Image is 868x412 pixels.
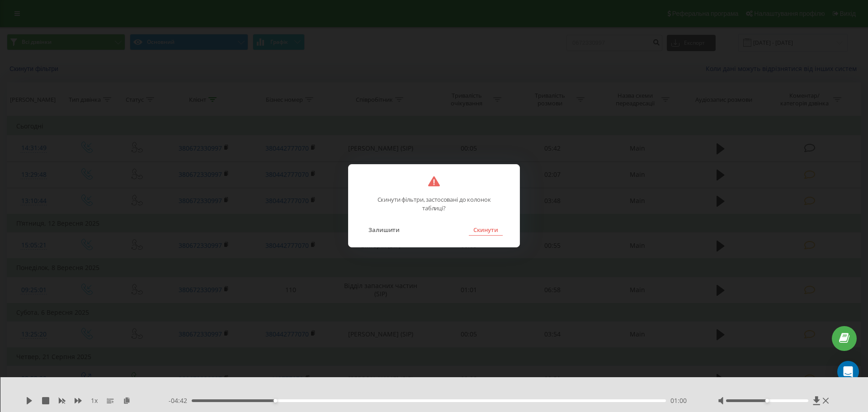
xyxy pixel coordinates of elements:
button: Скинути [469,224,503,236]
span: 01:00 [670,396,687,405]
span: 1 x [91,396,98,405]
p: Скинути фільтри, застосовані до колонок таблиці? [373,186,495,213]
div: Open Intercom Messenger [837,361,859,383]
div: Accessibility label [274,399,277,403]
span: - 04:42 [169,396,192,405]
button: Залишити [364,224,404,236]
div: Accessibility label [765,399,769,403]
